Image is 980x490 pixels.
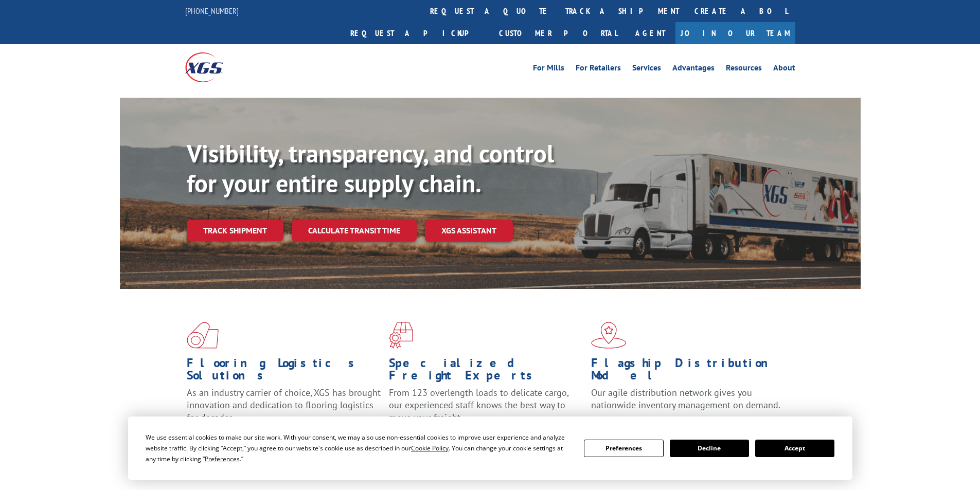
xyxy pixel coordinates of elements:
h1: Flooring Logistics Solutions [187,357,381,387]
img: xgs-icon-total-supply-chain-intelligence-red [187,322,219,349]
a: XGS ASSISTANT [425,220,513,242]
button: Preferences [584,440,663,457]
h1: Flagship Distribution Model [591,357,786,387]
h1: Specialized Freight Experts [389,357,583,387]
a: Join Our Team [675,22,795,44]
a: About [773,64,795,75]
b: Visibility, transparency, and control for your entire supply chain. [187,137,554,199]
a: For Mills [533,64,564,75]
a: Track shipment [187,220,283,241]
a: [PHONE_NUMBER] [185,6,239,16]
span: Our agile distribution network gives you nationwide inventory management on demand. [591,387,780,411]
span: Cookie Policy [411,444,449,452]
div: We use essential cookies to make our site work. With your consent, we may also use non-essential ... [146,432,572,464]
p: From 123 overlength loads to delicate cargo, our experienced staff knows the best way to move you... [389,387,583,432]
button: Accept [755,440,834,457]
a: Advantages [672,64,715,75]
a: Customer Portal [491,22,625,44]
div: Cookie Consent Prompt [128,416,852,480]
a: Agent [625,22,675,44]
a: For Retailers [576,64,621,75]
a: Resources [726,64,762,75]
img: xgs-icon-focused-on-flooring-red [389,322,413,349]
span: Preferences [205,455,240,463]
a: Request a pickup [343,22,491,44]
a: Calculate transit time [292,220,417,242]
span: As an industry carrier of choice, XGS has brought innovation and dedication to flooring logistics... [187,387,381,423]
img: xgs-icon-flagship-distribution-model-red [591,322,627,349]
button: Decline [670,440,749,457]
a: Services [632,64,661,75]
